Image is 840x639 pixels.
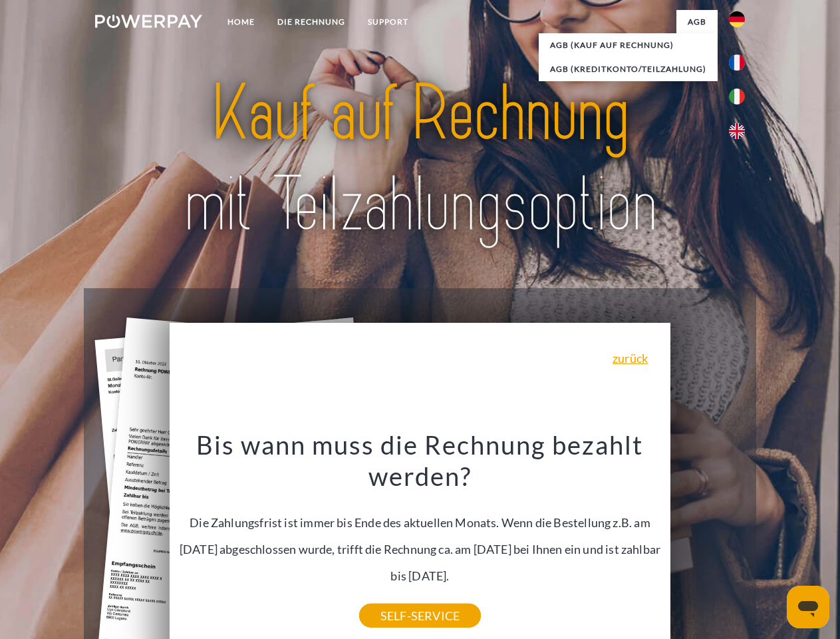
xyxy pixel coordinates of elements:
[359,604,481,628] a: SELF-SERVICE
[729,123,745,139] img: en
[539,33,718,57] a: AGB (Kauf auf Rechnung)
[178,429,663,493] h3: Bis wann muss die Rechnung bezahlt werden?
[676,10,718,34] a: agb
[787,586,829,628] iframe: Schaltfläche zum Öffnen des Messaging-Fensters
[539,57,718,81] a: AGB (Kreditkonto/Teilzahlung)
[178,429,663,616] div: Die Zahlungsfrist ist immer bis Ende des aktuellen Monats. Wenn die Bestellung z.B. am [DATE] abg...
[729,89,745,105] img: it
[613,352,648,364] a: zurück
[729,55,745,71] img: fr
[266,10,356,34] a: DIE RECHNUNG
[356,10,420,34] a: SUPPORT
[127,64,713,255] img: title-powerpay_de.svg
[216,10,266,34] a: Home
[729,11,745,27] img: de
[95,15,202,28] img: logo-powerpay-white.svg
